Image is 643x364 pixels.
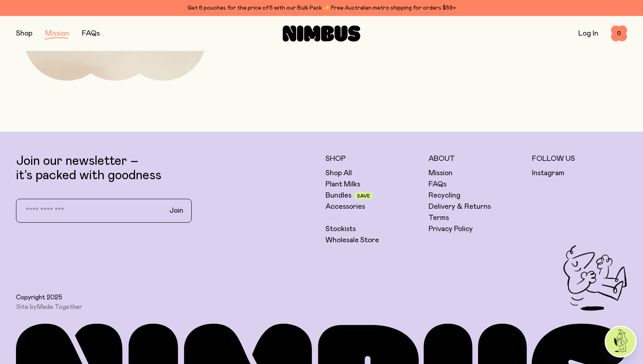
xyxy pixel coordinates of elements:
[429,180,447,189] a: FAQs
[429,224,473,234] a: Privacy Policy
[16,303,82,311] span: Site by
[82,30,100,37] a: FAQs
[325,224,356,234] a: Stockists
[429,202,491,212] a: Delivery & Returns
[357,194,370,198] span: Save
[169,206,183,216] span: Join
[429,191,460,200] a: Recycling
[532,168,564,178] a: Instagram
[429,213,449,223] a: Terms
[325,202,365,212] a: Accessories
[429,154,524,164] h5: About
[16,293,62,301] span: Copyright 2025
[45,30,69,37] a: Mission
[325,235,379,245] a: Wholesale Store
[16,3,627,13] div: Get 6 pouches for the price of 5 with our Bulk Pack ✨ Free Australian metro shipping for orders $59+
[16,154,318,183] p: Join our newsletter – it’s packed with goodness
[325,168,352,178] a: Shop All
[532,154,627,164] h5: Follow Us
[163,202,190,219] button: Join
[611,26,627,42] button: 0
[325,191,351,200] a: Bundles
[429,168,452,178] a: Mission
[606,327,635,356] img: agent
[578,30,598,37] a: Log In
[37,304,82,310] a: Made Together
[325,180,360,189] a: Plant Milks
[325,154,421,164] h5: Shop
